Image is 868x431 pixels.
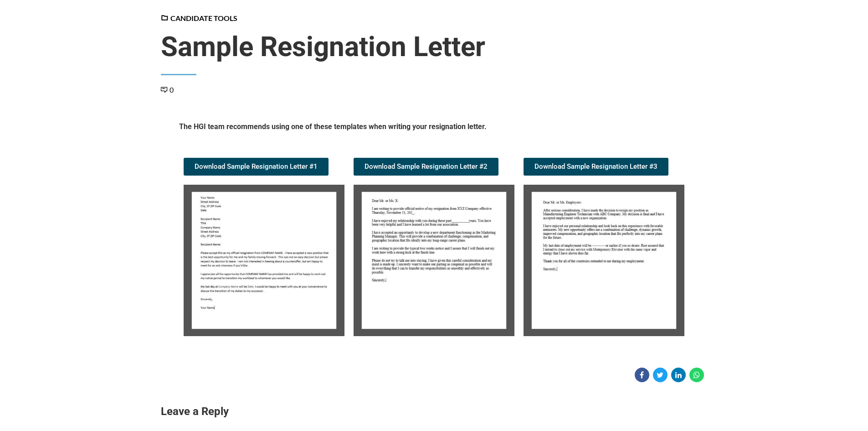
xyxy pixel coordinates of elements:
[161,31,708,63] span: Sample Resignation Letter
[534,163,657,170] span: Download Sample Resignation Letter #3
[179,122,689,135] h5: The HGI team recommends using one of these templates when writing your resignation letter.
[653,368,668,382] a: Share on Twitter
[524,158,668,176] a: Download Sample Resignation Letter #3
[671,368,686,382] a: Share on Linkedin
[635,368,649,382] a: Share on Facebook
[195,163,318,170] span: Download Sample Resignation Letter #1
[161,404,708,420] h3: Leave a Reply
[161,14,237,22] a: Candidate Tools
[689,368,704,382] a: Share on WhatsApp
[354,158,498,176] a: Download Sample Resignation Letter #2
[184,158,329,176] a: Download Sample Resignation Letter #1
[161,85,174,94] a: 0
[365,163,488,170] span: Download Sample Resignation Letter #2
